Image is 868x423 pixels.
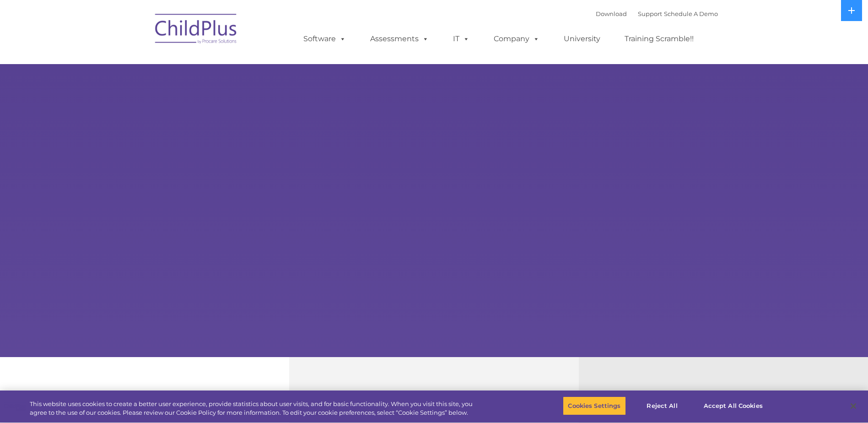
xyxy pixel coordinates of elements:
a: Software [294,30,355,48]
a: Company [485,30,549,48]
a: Assessments [361,30,438,48]
a: Support [638,10,662,17]
div: This website uses cookies to create a better user experience, provide statistics about user visit... [30,400,477,418]
a: Training Scramble!! [615,30,703,48]
button: Close [843,396,863,416]
button: Accept All Cookies [699,396,768,416]
img: ChildPlus by Procare Solutions [151,7,242,53]
a: IT [444,30,479,48]
a: University [555,30,609,48]
button: Reject All [634,396,691,416]
button: Cookies Settings [563,396,625,416]
a: Download [596,10,627,17]
a: Schedule A Demo [664,10,718,17]
font: | [596,10,718,17]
